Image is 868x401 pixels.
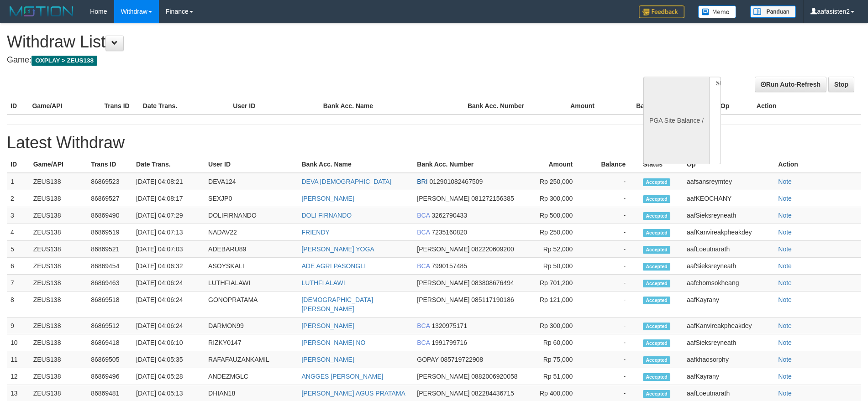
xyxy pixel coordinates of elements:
td: Rp 250,000 [524,224,587,241]
th: User ID [229,98,320,115]
td: ZEUS138 [30,334,87,351]
a: DEVA [DEMOGRAPHIC_DATA] [301,178,391,185]
span: Accepted [643,373,670,381]
td: ZEUS138 [30,241,87,258]
td: LUTHFIALAWI [205,275,298,292]
td: [DATE] 04:05:35 [132,351,205,368]
td: - [586,258,639,275]
td: Rp 60,000 [524,334,587,351]
td: ZEUS138 [30,318,87,334]
td: aafSieksreyneath [683,258,774,275]
div: PGA Site Balance / [643,77,709,164]
a: Note [778,373,792,380]
a: ADE AGRI PASONGLI [301,262,366,270]
td: [DATE] 04:06:10 [132,334,205,351]
a: LUTHFI ALAWI [301,279,345,286]
a: [PERSON_NAME] [301,356,354,363]
td: 86869523 [87,173,132,190]
td: 86869496 [87,368,132,385]
span: [PERSON_NAME] [417,279,469,286]
th: ID [7,98,28,115]
td: aafsansreymtey [683,173,774,190]
a: [PERSON_NAME] [301,195,354,202]
th: Amount [524,156,587,173]
td: Rp 121,000 [524,292,587,318]
td: 86869527 [87,190,132,207]
td: 86869521 [87,241,132,258]
span: 081272156385 [471,195,514,202]
span: [PERSON_NAME] [417,373,469,380]
span: Accepted [643,263,670,271]
a: Note [778,212,792,219]
img: panduan.png [750,5,796,18]
td: 86869418 [87,334,132,351]
td: - [586,224,639,241]
th: Date Trans. [132,156,205,173]
span: Accepted [643,339,670,347]
td: DARMON99 [205,318,298,334]
a: Note [778,229,792,236]
td: ZEUS138 [30,292,87,318]
span: 1320975171 [431,322,467,329]
span: 3262790433 [431,212,467,219]
th: Op [683,156,774,173]
td: ZEUS138 [30,207,87,224]
td: [DATE] 04:08:17 [132,190,205,207]
td: [DATE] 04:08:21 [132,173,205,190]
td: ZEUS138 [30,258,87,275]
td: - [586,241,639,258]
span: BCA [417,262,430,270]
span: Accepted [643,323,670,330]
td: GONOPRATAMA [205,292,298,318]
span: 0882006920058 [471,373,517,380]
td: 86869490 [87,207,132,224]
span: BCA [417,339,430,346]
td: Rp 300,000 [524,318,587,334]
a: Note [778,245,792,253]
a: [PERSON_NAME] [301,322,354,329]
td: Rp 50,000 [524,258,587,275]
span: 083808676494 [471,279,514,286]
span: Accepted [643,280,670,287]
td: - [586,173,639,190]
td: - [586,275,639,292]
td: 7 [7,275,30,292]
td: aafKayrany [683,292,774,318]
td: ZEUS138 [30,351,87,368]
td: aafLoeutnarath [683,241,774,258]
th: Action [753,98,861,115]
td: ZEUS138 [30,368,87,385]
td: 9 [7,318,30,334]
td: 86869519 [87,224,132,241]
th: Date Trans. [139,98,230,115]
th: Bank Acc. Name [320,98,464,115]
th: Bank Acc. Name [298,156,413,173]
td: 12 [7,368,30,385]
span: 7235160820 [431,229,467,236]
th: ID [7,156,30,173]
a: ANGGES [PERSON_NAME] [301,373,383,380]
th: Amount [536,98,608,115]
h1: Latest Withdraw [7,134,861,152]
span: Accepted [643,212,670,220]
span: 7990157485 [431,262,467,270]
th: Trans ID [87,156,132,173]
td: 2 [7,190,30,207]
a: Note [778,279,792,286]
span: 082220609200 [471,245,514,253]
a: DOLI FIRNANDO [301,212,352,219]
span: Accepted [643,297,670,304]
span: [PERSON_NAME] [417,390,469,397]
td: 86869518 [87,292,132,318]
td: - [586,207,639,224]
td: NADAV22 [205,224,298,241]
td: 8 [7,292,30,318]
th: Trans ID [100,98,139,115]
td: SEXJP0 [205,190,298,207]
td: aafSieksreyneath [683,207,774,224]
td: Rp 51,000 [524,368,587,385]
td: aafSieksreyneath [683,334,774,351]
a: Note [778,296,792,303]
span: Accepted [643,246,670,254]
h4: Game: [7,56,569,65]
